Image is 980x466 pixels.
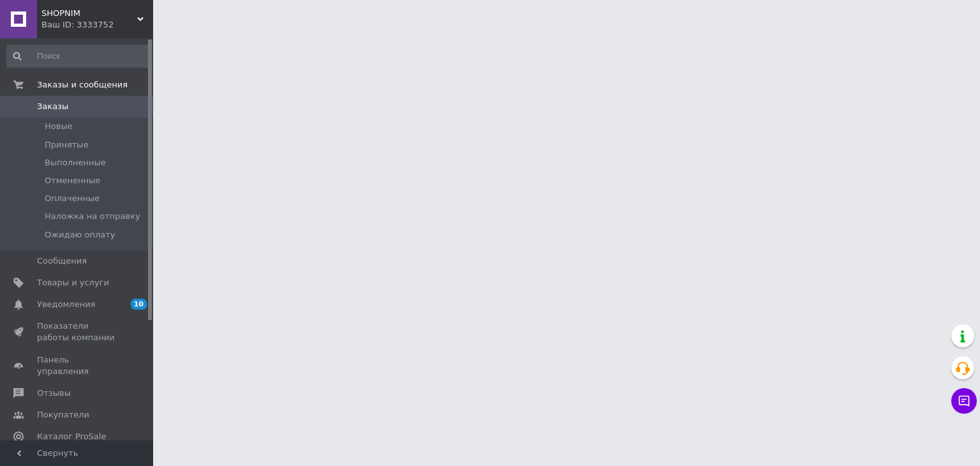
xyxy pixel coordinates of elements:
span: 10 [131,299,147,310]
span: Принятые [45,139,89,151]
button: Чат с покупателем [951,388,977,414]
span: Покупатели [37,409,89,421]
span: Новые [45,121,73,132]
span: Наложка на отправку [45,211,140,222]
span: Каталог ProSale [37,431,106,442]
span: Показатели работы компании [37,320,118,343]
span: Панель управления [37,354,118,377]
div: Ваш ID: 3333752 [41,19,153,31]
span: Заказы [37,101,68,112]
span: SHOPNIM [41,8,137,19]
input: Поиск [6,45,151,68]
span: Сообщения [37,255,87,267]
span: Отзывы [37,387,71,399]
span: Товары и услуги [37,277,109,289]
span: Отмененные [45,175,100,186]
span: Уведомления [37,299,95,310]
span: Выполненные [45,157,106,169]
span: Заказы и сообщения [37,79,128,91]
span: Ожидаю оплату [45,229,115,241]
span: Оплаченные [45,193,100,204]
